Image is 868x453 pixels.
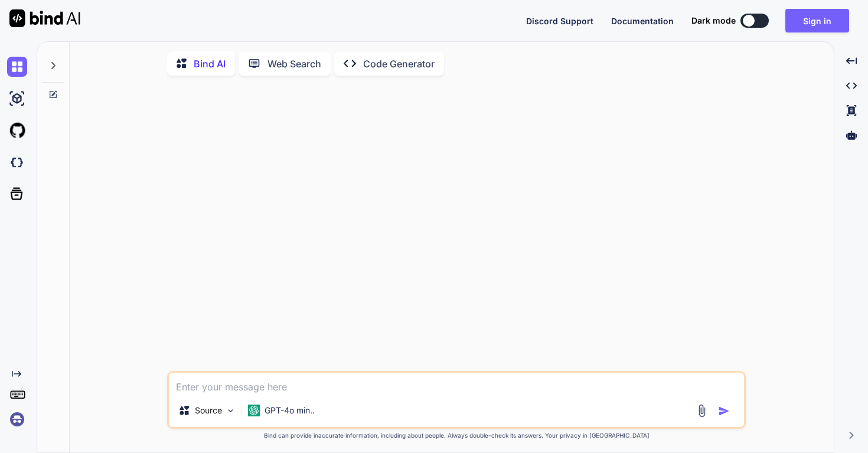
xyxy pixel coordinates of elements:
[611,16,674,26] span: Documentation
[7,120,27,141] img: githubLight
[691,15,736,27] span: Dark mode
[526,15,593,27] button: Discord Support
[611,15,674,27] button: Documentation
[526,16,593,26] span: Discord Support
[7,409,27,429] img: signin
[695,404,709,418] img: attachment
[194,57,226,71] p: Bind AI
[363,57,435,71] p: Code Generator
[7,57,27,77] img: chat
[9,9,80,27] img: Bind AI
[167,431,746,440] p: Bind can provide inaccurate information, including about people. Always double-check its answers....
[226,406,236,416] img: Pick Models
[785,9,849,32] button: Sign in
[7,89,27,109] img: ai-studio
[718,405,730,417] img: icon
[195,405,222,416] p: Source
[248,405,260,416] img: GPT-4o mini
[267,57,321,71] p: Web Search
[7,152,27,172] img: darkCloudIdeIcon
[265,405,315,416] p: GPT-4o min..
